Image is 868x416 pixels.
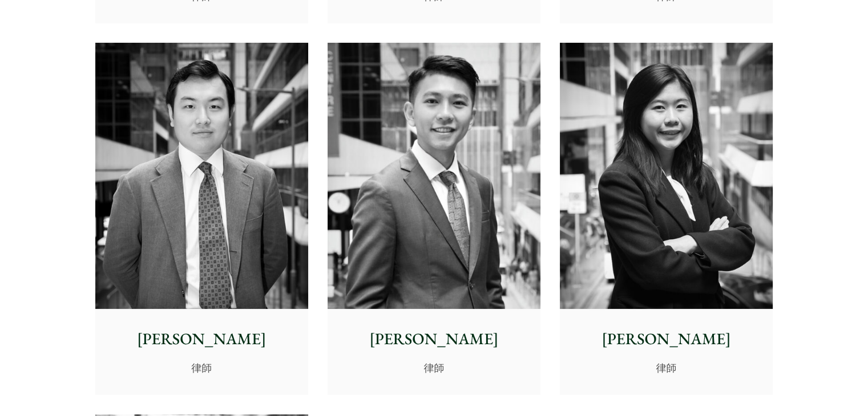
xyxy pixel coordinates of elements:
[337,327,531,351] p: [PERSON_NAME]
[104,360,299,376] p: 律師
[328,43,540,395] a: [PERSON_NAME] 律師
[337,360,531,376] p: 律師
[569,360,764,376] p: 律師
[95,43,308,395] a: [PERSON_NAME] 律師
[560,43,773,395] a: [PERSON_NAME] 律師
[569,327,764,351] p: [PERSON_NAME]
[104,327,299,351] p: [PERSON_NAME]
